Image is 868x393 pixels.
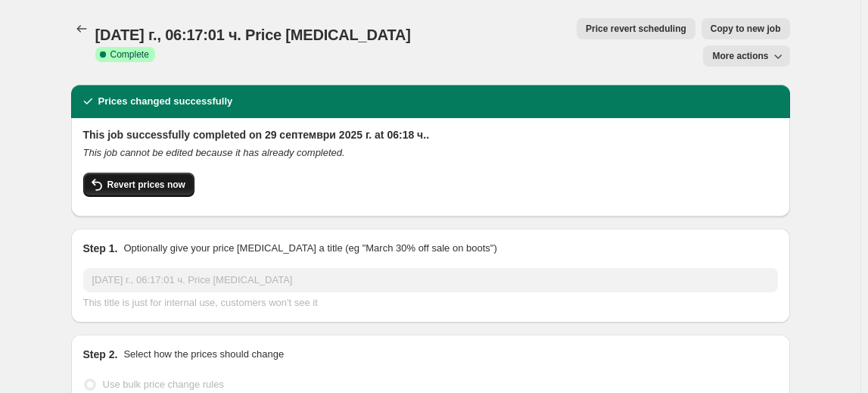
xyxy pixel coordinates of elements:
[71,18,92,39] button: Price change jobs
[712,50,768,62] span: More actions
[83,173,194,197] button: Revert prices now
[83,127,778,142] h2: This job successfully completed on 29 септември 2025 г. at 06:18 ч..
[711,23,781,35] span: Copy to new job
[83,268,778,292] input: 30% off holiday sale
[110,48,149,61] span: Complete
[586,23,686,35] span: Price revert scheduling
[83,241,118,256] h2: Step 1.
[83,147,345,158] i: This job cannot be edited because it has already completed.
[95,27,411,43] span: [DATE] г., 06:17:01 ч. Price [MEDICAL_DATA]
[83,297,318,308] span: This title is just for internal use, customers won't see it
[123,347,284,362] p: Select how the prices should change
[103,379,224,390] span: Use bulk price change rules
[577,18,695,39] button: Price revert scheduling
[703,45,789,67] button: More actions
[107,179,185,191] span: Revert prices now
[98,94,233,109] h2: Prices changed successfully
[83,347,118,362] h2: Step 2.
[702,18,790,39] button: Copy to new job
[123,241,496,256] p: Optionally give your price [MEDICAL_DATA] a title (eg "March 30% off sale on boots")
